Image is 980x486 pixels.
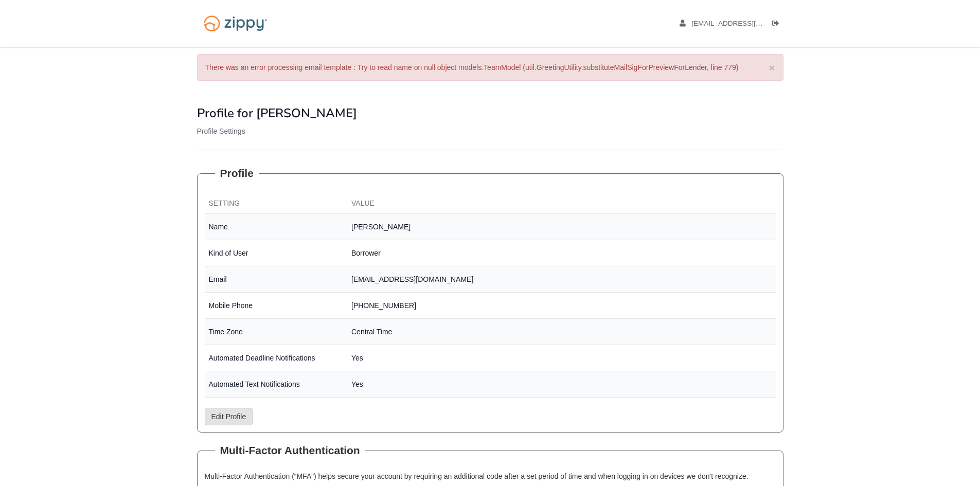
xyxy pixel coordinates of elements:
img: Logo [197,10,274,37]
td: Automated Deadline Notifications [205,345,348,371]
legend: Profile [215,166,259,181]
a: Edit Profile [205,408,253,425]
div: There was an error processing email template : Try to read name on null object models.TeamModel (... [197,54,783,81]
td: Automated Text Notifications [205,371,348,398]
td: [PHONE_NUMBER] [347,293,776,319]
td: [PERSON_NAME] [347,214,776,240]
th: Value [347,194,776,214]
a: Log out [772,20,783,30]
td: Mobile Phone [205,293,348,319]
legend: Multi-Factor Authentication [215,443,365,458]
td: Email [205,266,348,293]
span: myrandanevins@gmail.com [691,20,809,27]
td: Yes [347,345,776,371]
td: Name [205,214,348,240]
p: Multi-Factor Authentication (“MFA”) helps secure your account by requiring an additional code aft... [205,471,776,481]
button: × [769,62,775,73]
td: Central Time [347,319,776,345]
a: edit profile [680,20,810,30]
h1: Profile for [PERSON_NAME] [197,106,783,120]
th: Setting [205,194,348,214]
td: Kind of User [205,240,348,266]
td: Yes [347,371,776,398]
td: Time Zone [205,319,348,345]
td: [EMAIL_ADDRESS][DOMAIN_NAME] [347,266,776,293]
p: Profile Settings [197,126,783,136]
td: Borrower [347,240,776,266]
